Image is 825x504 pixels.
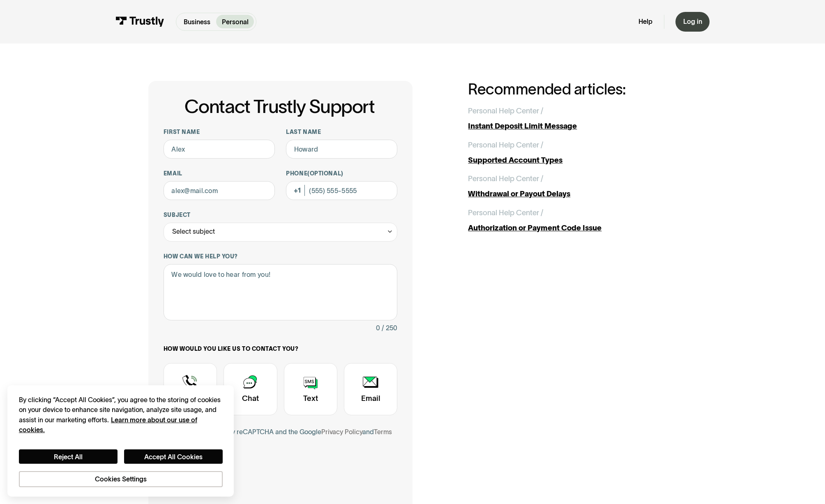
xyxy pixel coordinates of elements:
div: Select subject [172,226,215,237]
button: Cookies Settings [19,471,223,487]
input: Alex [164,140,275,159]
a: Business [178,15,216,28]
div: Personal Help Center / [468,173,543,184]
div: By clicking “Accept All Cookies”, you agree to the storing of cookies on your device to enhance s... [19,395,223,434]
input: (555) 555-5555 [286,181,397,200]
label: Email [164,170,275,177]
p: Personal [222,17,249,27]
a: Personal Help Center /Supported Account Types [468,139,676,166]
a: Personal Help Center /Instant Deposit Limit Message [468,105,676,131]
div: Authorization or Payment Code Issue [468,222,676,234]
button: Reject All [19,449,118,463]
div: Instant Deposit Limit Message [468,120,676,132]
h2: Recommended articles: [468,81,676,97]
img: Trustly Logo [115,16,164,27]
a: Personal Help Center /Withdrawal or Payout Delays [468,173,676,199]
label: Phone [286,170,397,177]
a: Help [638,17,652,26]
button: Accept All Cookies [124,449,223,463]
div: Personal Help Center / [468,207,543,219]
div: / 250 [382,322,397,334]
div: Supported Account Types [468,154,676,166]
h1: Contact Trustly Support [162,96,397,117]
a: Log in [675,12,710,32]
a: Privacy Policy [321,428,362,435]
a: Personal Help Center /Authorization or Payment Code Issue [468,207,676,233]
form: Contact Trustly Support [164,128,397,495]
div: 0 [376,322,380,334]
p: Business [184,17,210,27]
div: Privacy [19,395,223,487]
a: Personal [216,15,254,28]
label: Last name [286,128,397,136]
div: This site is protected by reCAPTCHA and the Google and apply. [164,426,397,449]
div: Personal Help Center / [468,105,543,117]
div: Withdrawal or Payout Delays [468,188,676,200]
label: How can we help you? [164,253,397,260]
label: Subject [164,211,397,219]
input: Howard [286,140,397,159]
label: First name [164,128,275,136]
span: (Optional) [307,170,343,177]
div: Select subject [164,223,397,242]
input: alex@mail.com [164,181,275,200]
div: Personal Help Center / [468,139,543,151]
label: How would you like us to contact you? [164,345,397,352]
div: Cookie banner [7,385,234,496]
div: Log in [683,17,702,26]
a: More information about your privacy, opens in a new tab [19,416,197,433]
